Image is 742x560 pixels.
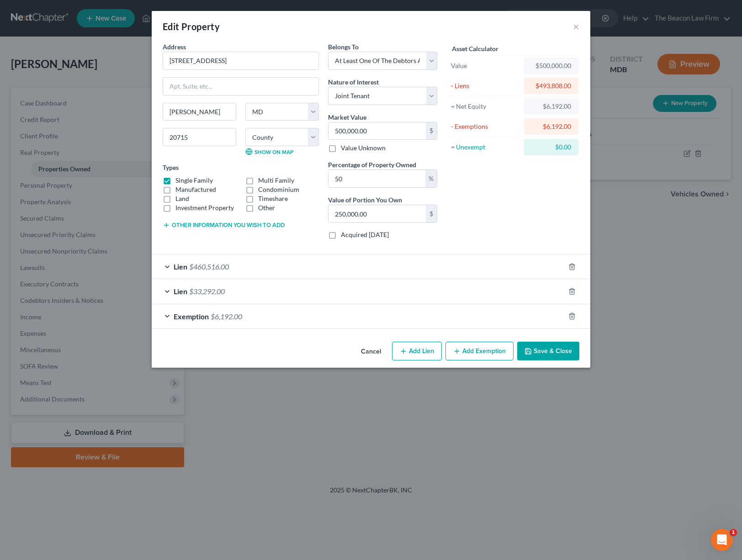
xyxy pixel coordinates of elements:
[189,287,225,296] span: $33,292.00
[175,194,189,203] label: Land
[425,170,437,187] div: %
[174,287,187,296] span: Lien
[175,203,234,212] label: Investment Property
[573,21,579,32] button: ×
[163,128,236,146] input: Enter zip...
[211,312,242,321] span: $6,192.00
[329,205,426,222] input: 0.00
[531,143,571,152] div: $0.00
[328,160,416,169] label: Percentage of Property Owned
[341,143,386,153] label: Value Unknown
[451,102,520,111] div: = Net Equity
[328,77,379,87] label: Nature of Interest
[163,52,318,69] input: Enter address...
[258,203,275,212] label: Other
[531,122,571,131] div: $6,192.00
[517,342,579,361] button: Save & Close
[328,112,366,122] label: Market Value
[531,81,571,90] div: $493,808.00
[245,148,293,155] a: Show on Map
[328,195,402,205] label: Value of Portion You Own
[451,81,520,90] div: - Liens
[392,342,442,361] button: Add Lien
[189,262,229,271] span: $460,516.00
[531,102,571,111] div: $6,192.00
[258,185,299,194] label: Condominium
[531,61,571,70] div: $500,000.00
[451,61,520,70] div: Value
[452,44,498,53] label: Asset Calculator
[175,176,213,185] label: Single Family
[258,176,294,185] label: Multi Family
[329,170,425,187] input: 0.00
[174,262,187,271] span: Lien
[426,205,437,222] div: $
[163,103,236,121] input: Enter city...
[163,43,186,51] span: Address
[730,529,737,536] span: 1
[175,185,216,194] label: Manufactured
[328,43,359,51] span: Belongs To
[711,529,733,551] iframe: Intercom live chat
[451,143,520,152] div: = Unexempt
[163,163,179,172] label: Types
[329,122,426,140] input: 0.00
[174,312,209,321] span: Exemption
[341,230,389,239] label: Acquired [DATE]
[354,343,388,361] button: Cancel
[163,20,220,33] div: Edit Property
[163,78,318,95] input: Apt, Suite, etc...
[163,222,285,229] button: Other information you wish to add
[451,122,520,131] div: - Exemptions
[445,342,514,361] button: Add Exemption
[258,194,288,203] label: Timeshare
[426,122,437,140] div: $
